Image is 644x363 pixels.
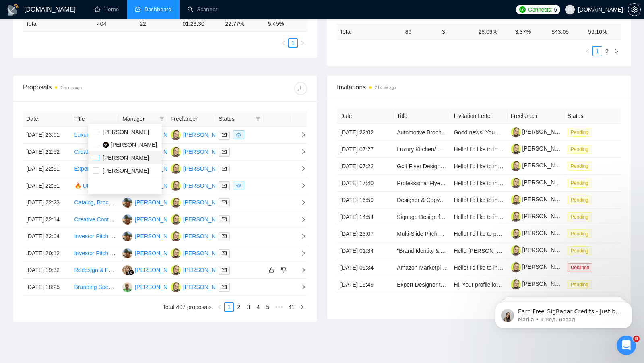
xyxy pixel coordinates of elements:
[602,46,612,56] li: 2
[236,183,241,188] span: eye
[103,155,149,161] span: [PERSON_NAME]
[135,232,181,241] div: [PERSON_NAME]
[394,108,450,124] th: Title
[568,162,592,171] span: Pending
[294,200,306,205] span: right
[593,47,602,56] a: 1
[136,16,179,32] td: 22
[179,16,222,32] td: 01:23:30
[512,24,548,39] td: 3.37 %
[272,302,285,312] span: •••
[128,270,134,275] img: gigradar-bm.png
[394,259,450,276] td: Amazon Marketplace Specialist for Award-Winning Company
[135,198,181,207] div: [PERSON_NAME]
[511,178,521,188] img: c1ANJdDIEFa5DN5yolPp7_u0ZhHZCEfhnwVqSjyrCV9hqZg5SCKUb7hD_oUrqvcJOM
[397,129,558,136] a: Automotive Brochure Design for Tailor-Made Accessory Package
[394,141,450,158] td: Luxury Kitchen/ Wardrobe Catalog designer
[567,7,573,12] span: user
[337,242,394,259] td: [DATE] 01:34
[222,234,227,239] span: mail
[183,266,229,274] div: [PERSON_NAME]
[215,302,224,312] button: left
[23,262,71,279] td: [DATE] 19:32
[171,181,181,191] img: AS
[511,128,569,135] a: [PERSON_NAME]
[397,180,531,186] a: Professional Flyer Cleanup and Design Enhancement
[298,38,308,48] li: Next Page
[585,24,621,39] td: 59.10 %
[397,214,492,220] a: Signage Design for Indoor Golf Space
[519,6,526,13] img: upwork-logo.png
[222,149,227,154] span: mail
[171,233,229,239] a: AS[PERSON_NAME]
[394,192,450,208] td: Designer & Copywriter for Premium Lender Booklet
[297,302,307,312] li: Next Page
[279,38,288,48] li: Previous Page
[337,225,394,242] td: [DATE] 23:07
[135,6,140,12] span: dashboard
[568,264,596,270] a: Declined
[244,303,253,311] a: 3
[122,214,132,225] img: D
[171,182,229,188] a: AS[PERSON_NAME]
[23,228,71,245] td: [DATE] 22:04
[265,16,308,32] td: 5.45 %
[23,82,165,95] div: Proposals
[483,285,644,341] iframe: Intercom notifications сообщение
[568,229,592,238] span: Pending
[122,248,132,258] img: D
[122,283,181,290] a: AO[PERSON_NAME]
[279,265,289,275] button: dislike
[568,263,593,272] span: Declined
[222,285,227,289] span: mail
[583,46,592,56] button: left
[171,165,229,171] a: AS[PERSON_NAME]
[294,217,306,222] span: right
[548,24,585,39] td: $ 43.05
[263,302,272,312] li: 5
[295,85,307,92] span: download
[568,196,595,203] a: Pending
[397,264,549,271] a: Amazon Marketplace Specialist for Award-Winning Company
[294,82,307,95] button: download
[337,141,394,158] td: [DATE] 07:27
[222,166,227,171] span: mail
[397,163,516,169] a: Golf Flyer Design for Teaching Pros and Clients
[511,213,569,219] a: [PERSON_NAME]
[103,167,149,174] span: [PERSON_NAME]
[171,198,181,208] img: AS
[234,302,244,312] li: 2
[122,199,181,205] a: D[PERSON_NAME]
[568,196,592,204] span: Pending
[122,114,156,123] span: Manager
[23,177,71,194] td: [DATE] 22:31
[159,116,164,121] span: filter
[23,161,71,177] td: [DATE] 22:51
[337,259,394,276] td: [DATE] 09:34
[183,232,229,241] div: [PERSON_NAME]
[74,233,144,239] a: Investor Pitch Deck Refresh
[628,6,640,13] span: setting
[23,194,71,211] td: [DATE] 22:23
[281,267,287,273] span: dislike
[244,302,253,312] li: 3
[183,181,229,190] div: [PERSON_NAME]
[171,248,181,258] img: AS
[614,49,619,54] span: right
[217,305,222,309] span: left
[74,132,170,138] a: Luxury Skincare Brand Identity Design
[103,129,149,135] span: [PERSON_NAME]
[394,225,450,242] td: Multi-Slide Pitch Deck Template Designer
[263,303,272,311] a: 5
[336,24,402,39] td: Total
[397,197,525,203] a: Designer & Copywriter for Premium Lender Booklet
[71,228,120,245] td: Investor Pitch Deck Refresh
[568,246,592,255] span: Pending
[511,196,569,202] a: [PERSON_NAME]
[171,147,181,157] img: AS
[135,266,181,274] div: [PERSON_NAME]
[122,265,132,275] img: KY
[183,249,229,258] div: [PERSON_NAME]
